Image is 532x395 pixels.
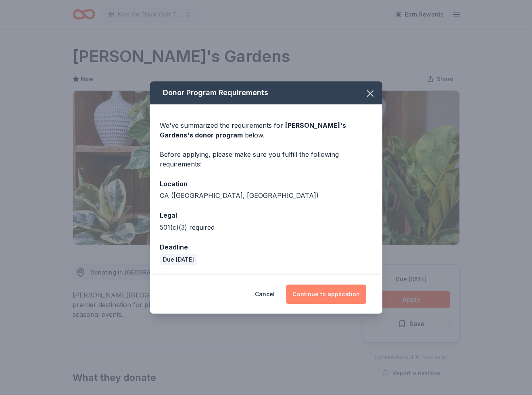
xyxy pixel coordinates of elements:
button: Continue to application [286,285,366,304]
div: Donor Program Requirements [150,81,382,104]
div: Before applying, please make sure you fulfill the following requirements: [160,150,373,169]
div: We've summarized the requirements for below. [160,121,373,140]
div: Deadline [160,242,373,252]
div: CA ([GEOGRAPHIC_DATA], [GEOGRAPHIC_DATA]) [160,191,373,200]
div: 501(c)(3) required [160,222,373,232]
div: Location [160,179,373,189]
div: Legal [160,210,373,220]
div: Due [DATE] [160,254,197,265]
button: Cancel [255,285,275,304]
